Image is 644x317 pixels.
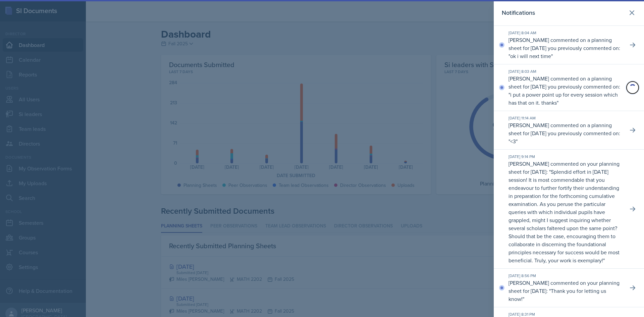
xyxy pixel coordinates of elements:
h2: Notifications [502,8,535,17]
p: ok i will next time [510,52,551,60]
p: <3 [510,138,516,145]
div: [DATE] 9:14 PM [508,154,623,160]
div: [DATE] 8:04 AM [508,30,623,36]
div: [DATE] 11:14 AM [508,115,623,121]
p: [PERSON_NAME] commented on your planning sheet for [DATE]: " " [508,160,623,264]
p: [PERSON_NAME] commented on a planning sheet for [DATE] you previously commented on: " " [508,36,623,60]
p: Thank you for letting us know! [508,287,606,303]
p: [PERSON_NAME] commented on a planning sheet for [DATE] you previously commented on: " " [508,121,623,145]
p: Splendid effort in [DATE] session! It is most commendable that you endeavour to further fortify t... [508,168,620,264]
div: [DATE] 8:56 PM [508,273,623,279]
p: [PERSON_NAME] commented on a planning sheet for [DATE] you previously commented on: " " [508,74,623,107]
div: [DATE] 8:03 AM [508,68,623,74]
p: i put a power point up for every session which has that on it. thanks [508,91,618,106]
p: [PERSON_NAME] commented on your planning sheet for [DATE]: " " [508,279,623,303]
